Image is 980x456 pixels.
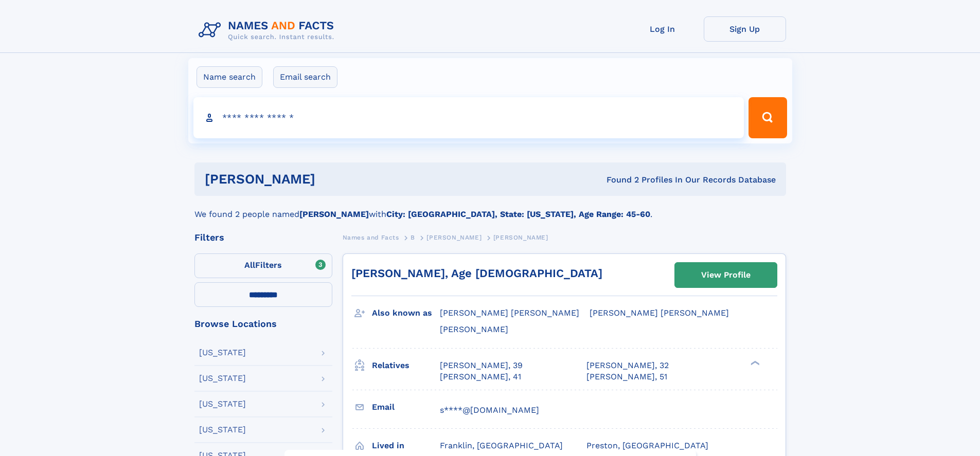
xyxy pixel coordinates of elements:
a: Names and Facts [343,231,399,244]
span: Franklin, [GEOGRAPHIC_DATA] [440,441,563,450]
span: [PERSON_NAME] [PERSON_NAME] [590,308,729,318]
a: [PERSON_NAME], 39 [440,360,523,371]
a: B [411,231,415,244]
h3: Relatives [372,357,440,374]
img: Logo Names and Facts [194,16,343,44]
span: [PERSON_NAME] [440,324,508,334]
div: [US_STATE] [199,374,246,382]
h3: Email [372,398,440,416]
div: ❯ [748,359,760,366]
a: [PERSON_NAME], 51 [586,371,667,382]
span: [PERSON_NAME] [PERSON_NAME] [440,308,579,318]
div: [US_STATE] [199,426,246,434]
a: [PERSON_NAME], 32 [586,360,669,371]
a: [PERSON_NAME], 41 [440,371,521,382]
span: [PERSON_NAME] [426,234,482,241]
b: [PERSON_NAME] [299,209,369,219]
span: B [411,234,415,241]
a: [PERSON_NAME] [426,231,482,244]
button: Search Button [749,97,787,138]
label: Email search [273,66,337,88]
a: Sign Up [704,16,786,42]
div: [US_STATE] [199,400,246,408]
div: Found 2 Profiles In Our Records Database [461,174,776,186]
div: Filters [194,233,332,242]
b: City: [GEOGRAPHIC_DATA], State: [US_STATE], Age Range: 45-60 [386,209,650,219]
label: Filters [194,253,332,278]
div: View Profile [701,263,751,287]
div: [US_STATE] [199,349,246,357]
div: Browse Locations [194,319,332,329]
h3: Lived in [372,437,440,454]
input: search input [193,97,744,138]
h1: [PERSON_NAME] [205,173,461,186]
label: Name search [197,66,262,88]
a: View Profile [675,263,777,287]
a: Log In [621,16,704,42]
span: [PERSON_NAME] [493,234,548,241]
span: Preston, [GEOGRAPHIC_DATA] [586,441,708,450]
span: All [244,260,255,270]
div: We found 2 people named with . [194,196,786,221]
h3: Also known as [372,304,440,322]
a: [PERSON_NAME], Age [DEMOGRAPHIC_DATA] [351,267,602,280]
